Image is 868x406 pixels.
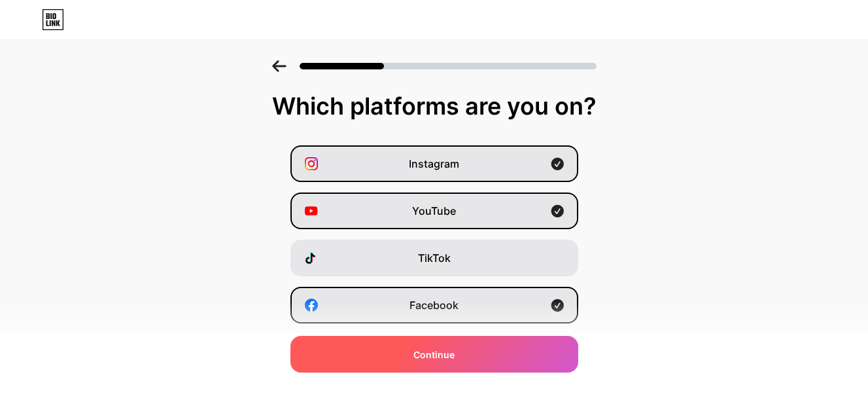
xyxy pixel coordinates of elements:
[418,250,451,266] span: TikTok
[413,348,455,361] span: Continue
[13,93,855,119] div: Which platforms are you on?
[409,297,459,313] span: Facebook
[409,156,459,172] span: Instagram
[412,203,456,219] span: YouTube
